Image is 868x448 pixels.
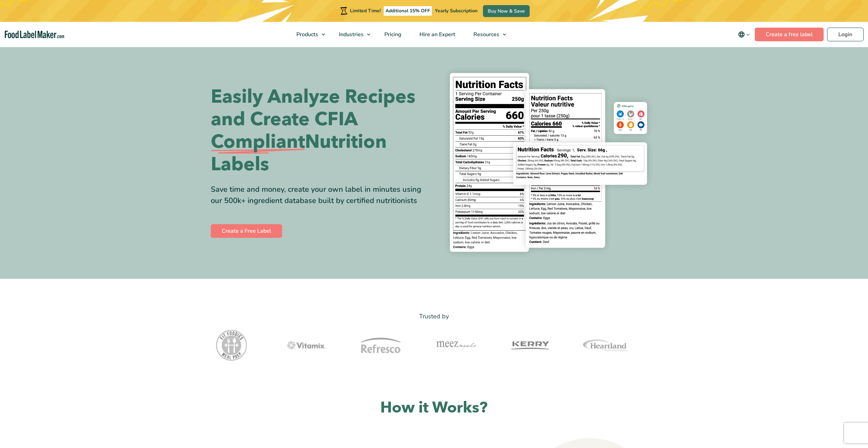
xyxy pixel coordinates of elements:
[376,22,409,47] a: Pricing
[294,31,319,38] span: Products
[337,31,364,38] span: Industries
[384,6,432,16] span: Additional 15% OFF
[211,86,429,176] h1: Easily Analyze Recipes and Create CFIA Nutrition Labels
[827,28,864,41] a: Login
[211,398,658,418] h2: How it Works?
[211,224,282,238] a: Create a Free Label
[733,28,755,41] button: Change language
[483,5,530,17] a: Buy Now & Save
[417,31,456,38] span: Hire an Expert
[5,31,64,39] a: Food Label Maker homepage
[435,8,477,14] span: Yearly Subscription
[350,8,381,14] span: Limited Time!
[471,31,500,38] span: Resources
[411,22,463,47] a: Hire an Expert
[288,22,328,47] a: Products
[330,22,374,47] a: Industries
[465,22,510,47] a: Resources
[382,31,402,38] span: Pricing
[755,28,824,41] a: Create a free label
[211,184,429,206] div: Save time and money, create your own label in minutes using our 500k+ ingredient database built b...
[211,312,658,321] p: Trusted by
[211,131,305,153] span: Compliant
